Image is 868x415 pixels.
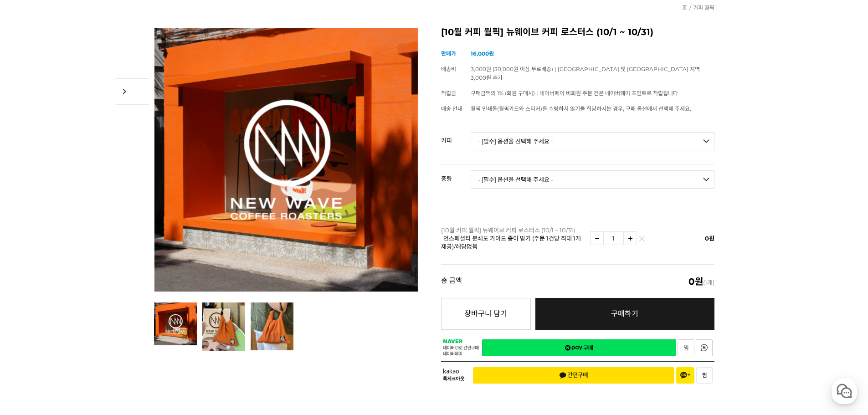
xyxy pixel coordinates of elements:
a: 대화 [60,289,118,312]
span: chevron_right [115,78,149,105]
a: 홈 [3,289,60,312]
img: 수량감소 [591,232,603,245]
span: 배송 안내 [441,105,462,112]
span: 홈 [29,302,34,310]
span: 0원 [705,235,714,242]
a: 새창 [678,339,694,356]
p: [10월 커피 월픽] 뉴웨이브 커피 로스터스 (10/1 ~ 10/31) - [441,226,586,251]
th: 커피 [441,126,471,147]
th: 중량 [441,164,471,185]
h2: [10월 커피 월픽] 뉴웨이브 커피 로스터스 (10/1 ~ 10/31) [441,28,714,37]
span: 판매가 [441,50,456,57]
a: 구매하기 [535,298,714,330]
strong: 총 금액 [441,277,462,286]
span: 구매금액의 1% (회원 구매시) | 네이버페이 비회원 주문 건은 네이버페이 포인트로 적립됩니다. [471,90,679,97]
span: 찜 [702,372,707,379]
span: 배송비 [441,66,456,72]
span: 구매하기 [611,309,638,318]
strong: 16,000원 [471,50,494,57]
a: 새창 [696,339,713,356]
em: 0원 [688,276,703,287]
img: 수량증가 [624,232,637,245]
button: 찜 [696,367,713,384]
img: 삭제 [639,238,644,243]
span: 3,000원 (30,000원 이상 무료배송) | [GEOGRAPHIC_DATA] 및 [GEOGRAPHIC_DATA] 지역 3,000원 추가 [471,66,700,81]
span: 설정 [141,302,152,310]
a: 커피 월픽 [693,4,714,11]
a: 새창 [482,339,676,356]
span: 적립금 [441,90,456,97]
span: 대화 [83,303,94,310]
button: 채널 추가 [676,367,694,384]
button: 장바구니 담기 [441,298,531,330]
span: (1개) [688,277,714,286]
a: 설정 [118,289,175,312]
span: 카카오 톡체크아웃 [443,369,466,382]
img: [10월 커피 월픽] 뉴웨이브 커피 로스터스 (10/1 ~ 10/31) [154,28,418,292]
span: 채널 추가 [680,372,690,379]
span: 간편구매 [559,372,588,379]
a: 홈 [682,4,687,11]
span: 언스페셜티 분쇄도 가이드 종이 받기 (주문 1건당 최대 1개 제공)/해당없음 [441,235,581,250]
span: 월픽 인쇄물(월픽카드와 스티커)을 수령하지 않기를 희망하시는 경우, 구매 옵션에서 선택해 주세요. [471,105,691,112]
button: 간편구매 [473,367,674,384]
